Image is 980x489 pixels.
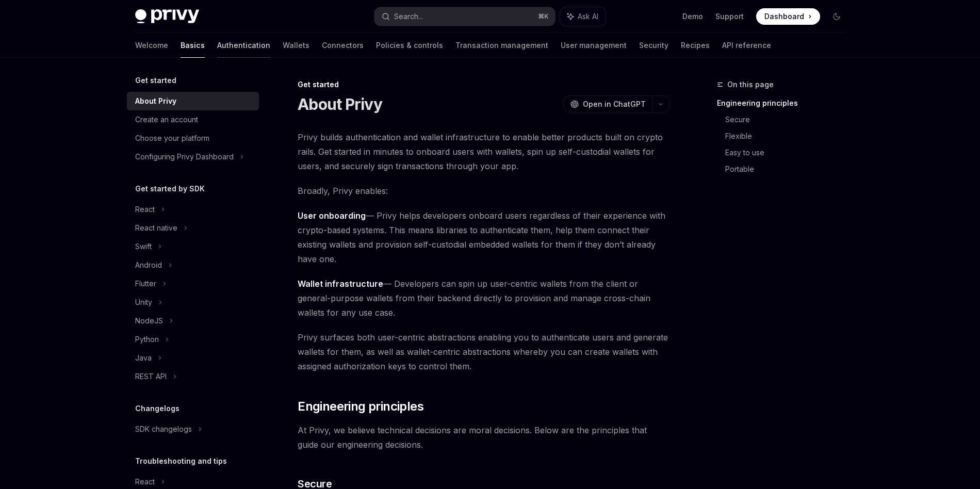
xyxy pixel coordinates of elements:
[715,11,744,22] a: Support
[764,11,804,22] span: Dashboard
[127,92,259,110] a: About Privy
[135,222,177,234] div: React native
[725,144,853,161] a: Easy to use
[298,330,669,373] span: Privy surfaces both user-centric abstractions enabling you to authenticate users and generate wal...
[725,128,853,144] a: Flexible
[455,33,548,58] a: Transaction management
[725,161,853,177] a: Portable
[298,184,669,198] span: Broadly, Privy enables:
[682,11,703,22] a: Demo
[298,210,366,221] strong: User onboarding
[725,111,853,128] a: Secure
[135,352,152,364] div: Java
[681,33,710,58] a: Recipes
[722,33,771,58] a: API reference
[374,7,555,26] button: Search...⌘K
[561,33,627,58] a: User management
[135,476,155,488] div: React
[639,33,668,58] a: Security
[394,10,423,23] div: Search...
[298,208,669,266] span: — Privy helps developers onboard users regardless of their experience with crypto-based systems. ...
[298,398,423,415] span: Engineering principles
[298,276,669,320] span: — Developers can spin up user-centric wallets from the client or general-purpose wallets from the...
[127,110,259,129] a: Create an account
[283,33,309,58] a: Wallets
[135,259,162,271] div: Android
[322,33,364,58] a: Connectors
[298,279,383,289] strong: Wallet infrastructure
[298,130,669,173] span: Privy builds authentication and wallet infrastructure to enable better products built on crypto r...
[135,278,156,290] div: Flutter
[135,423,192,435] div: SDK changelogs
[376,33,443,58] a: Policies & controls
[135,402,179,415] h5: Changelogs
[828,8,845,25] button: Toggle dark mode
[135,151,234,163] div: Configuring Privy Dashboard
[217,33,270,58] a: Authentication
[298,79,669,90] div: Get started
[717,95,853,111] a: Engineering principles
[135,132,209,144] div: Choose your platform
[298,423,669,452] span: At Privy, we believe technical decisions are moral decisions. Below are the principles that guide...
[135,113,198,126] div: Create an account
[578,11,598,22] span: Ask AI
[135,296,152,308] div: Unity
[538,12,549,21] span: ⌘ K
[564,95,652,113] button: Open in ChatGPT
[181,33,205,58] a: Basics
[560,7,606,26] button: Ask AI
[135,370,167,383] div: REST API
[583,99,646,109] span: Open in ChatGPT
[135,455,227,467] h5: Troubleshooting and tips
[135,333,159,346] div: Python
[135,183,205,195] h5: Get started by SDK
[135,74,176,87] h5: Get started
[135,315,163,327] div: NodeJS
[127,129,259,148] a: Choose your platform
[135,95,176,107] div: About Privy
[756,8,820,25] a: Dashboard
[298,95,382,113] h1: About Privy
[727,78,774,91] span: On this page
[135,33,168,58] a: Welcome
[135,240,152,253] div: Swift
[135,203,155,216] div: React
[135,9,199,24] img: dark logo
